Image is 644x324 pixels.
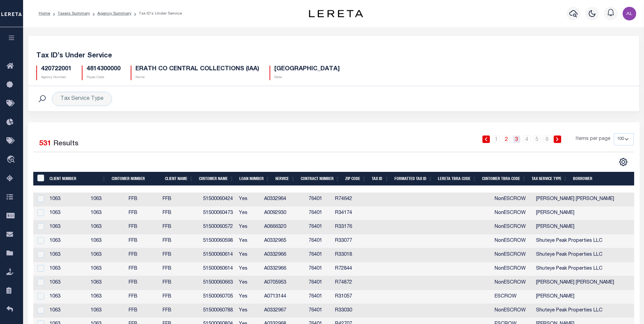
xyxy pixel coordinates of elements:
[88,262,126,276] td: 1063
[88,290,126,304] td: 1063
[533,136,541,143] a: 5
[126,276,160,290] td: FFB
[87,66,121,73] h5: 4814300000
[126,193,160,206] td: FFB
[88,304,126,318] td: 1063
[47,276,88,290] td: 1063
[47,248,88,262] td: 1063
[236,220,261,234] td: Yes
[576,136,610,143] span: Items per page
[492,206,533,220] td: NonESCROW
[126,234,160,248] td: FFB
[200,248,236,262] td: 51500060614
[47,304,88,318] td: 1063
[160,206,200,220] td: FFB
[332,220,355,234] td: R33176
[200,234,236,248] td: 51500060598
[47,206,88,220] td: 1063
[88,234,126,248] td: 1063
[236,290,261,304] td: Yes
[392,172,435,186] th: Formatted Tax ID: activate to sort column ascending
[41,66,72,73] h5: 420722001
[435,172,479,186] th: LERETA TBRA Code: activate to sort column ascending
[47,220,88,234] td: 1063
[492,193,533,206] td: NonESCROW
[88,220,126,234] td: 1063
[135,66,259,73] h5: ERATH CO CENTRAL COLLECTIONS (IAA)
[160,276,200,290] td: FFB
[523,136,531,143] a: 4
[53,139,78,149] label: Results
[492,276,533,290] td: NonESCROW
[332,193,355,206] td: R74642
[261,248,306,262] td: A0332966
[160,262,200,276] td: FFB
[306,304,332,318] td: 76401
[52,92,112,106] div: Tax Service Type
[47,234,88,248] td: 1063
[492,262,533,276] td: NonESCROW
[160,248,200,262] td: FFB
[309,10,363,17] img: logo-dark.svg
[162,172,196,186] th: Client Name: activate to sort column ascending
[126,262,160,276] td: FFB
[273,172,298,186] th: Service: activate to sort column ascending
[513,136,520,143] a: 3
[6,156,17,164] i: travel_explore
[492,304,533,318] td: NonESCROW
[236,276,261,290] td: Yes
[261,206,306,220] td: A0092930
[41,75,72,80] p: Agency Number
[261,234,306,248] td: A0332965
[298,172,343,186] th: Contract Number: activate to sort column ascending
[126,248,160,262] td: FFB
[200,206,236,220] td: 51500060473
[332,262,355,276] td: R72844
[135,75,259,80] p: Name
[306,290,332,304] td: 76401
[529,172,570,186] th: Tax Service Type: activate to sort column ascending
[236,248,261,262] td: Yes
[369,172,392,186] th: Tax ID: activate to sort column ascending
[306,206,332,220] td: 76401
[492,220,533,234] td: NonESCROW
[492,290,533,304] td: ESCROW
[236,304,261,318] td: Yes
[200,220,236,234] td: 51500060572
[332,206,355,220] td: R34174
[236,262,261,276] td: Yes
[126,206,160,220] td: FFB
[261,304,306,318] td: A0332967
[544,136,551,143] a: 6
[47,262,88,276] td: 1063
[306,234,332,248] td: 76401
[306,262,332,276] td: 76401
[126,220,160,234] td: FFB
[343,172,369,186] th: Zip Code: activate to sort column ascending
[160,234,200,248] td: FFB
[236,206,261,220] td: Yes
[47,172,109,186] th: Client Number: activate to sort column ascending
[131,11,182,17] li: Tax ID’s Under Service
[274,75,340,80] p: State
[36,52,631,60] h5: Tax ID’s Under Service
[236,193,261,206] td: Yes
[261,193,306,206] td: A0332964
[332,248,355,262] td: R33018
[261,276,306,290] td: A0705953
[196,172,237,186] th: Customer Name: activate to sort column ascending
[261,290,306,304] td: A0713144
[306,276,332,290] td: 76401
[87,75,121,80] p: Payee Code
[160,220,200,234] td: FFB
[479,172,529,186] th: Customer TBRA Code: activate to sort column ascending
[88,193,126,206] td: 1063
[160,290,200,304] td: FFB
[39,140,51,147] span: 531
[58,12,90,16] a: Taxers Summary
[109,172,162,186] th: Customer Number
[126,304,160,318] td: FFB
[200,304,236,318] td: 51500060788
[306,220,332,234] td: 76401
[237,172,273,186] th: Loan Number: activate to sort column ascending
